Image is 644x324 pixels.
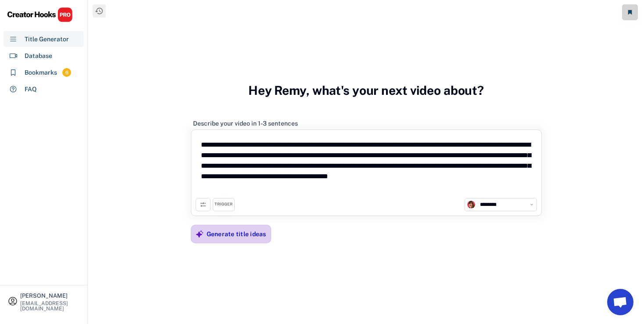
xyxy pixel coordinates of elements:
div: Describe your video in 1-3 sentences [193,119,298,127]
div: [PERSON_NAME] [20,293,80,299]
a: Open chat [607,289,633,315]
div: 6 [62,69,71,76]
div: Bookmarks [25,68,57,77]
div: Database [25,51,52,61]
div: [EMAIL_ADDRESS][DOMAIN_NAME] [20,301,80,311]
div: Title Generator [25,35,69,44]
img: CHPRO%20Logo.svg [7,7,73,22]
div: Generate title ideas [207,230,266,238]
div: TRIGGER [215,202,233,207]
img: channels4_profile.jpg [467,201,475,209]
h3: Hey Remy, what's your next video about? [248,74,484,107]
div: FAQ [25,85,37,94]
